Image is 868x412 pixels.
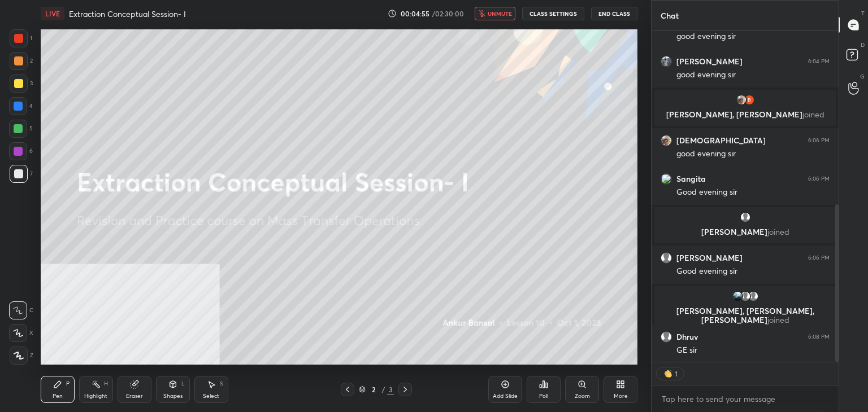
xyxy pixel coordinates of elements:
[652,31,839,363] div: grid
[808,137,830,144] div: 6:06 PM
[126,393,143,399] div: Eraser
[652,1,688,30] p: Chat
[181,381,185,387] div: L
[676,135,766,146] h6: [DEMOGRAPHIC_DATA]
[220,381,223,387] div: S
[9,97,33,115] div: 4
[69,8,186,19] h4: Extraction Conceptual Session- I
[676,31,830,42] div: good evening sir
[661,331,672,343] img: default.png
[66,381,70,387] div: P
[732,291,743,302] img: b06059d6d76144998947f50f5f331088.51172741_3
[736,94,747,106] img: 40b025166e184f62afbe1303e8b3fa45.13621993_
[740,291,751,302] img: default.png
[53,393,63,399] div: Pen
[41,7,64,20] div: LIVE
[488,10,512,17] span: unmute
[676,56,743,67] h6: [PERSON_NAME]
[9,301,33,319] div: C
[104,381,108,387] div: H
[767,226,789,237] span: joined
[661,173,672,185] img: 3
[614,393,628,399] div: More
[661,306,829,325] p: [PERSON_NAME], [PERSON_NAME], [PERSON_NAME]
[10,74,33,93] div: 3
[661,252,672,264] img: default.png
[676,266,830,277] div: Good evening sir
[661,227,829,236] p: [PERSON_NAME]
[84,393,107,399] div: Highlight
[575,393,590,399] div: Zoom
[9,324,33,342] div: X
[808,255,830,261] div: 6:06 PM
[676,69,830,81] div: good evening sir
[661,110,829,119] p: [PERSON_NAME], [PERSON_NAME]
[9,142,33,160] div: 6
[740,212,751,223] img: default.png
[661,56,672,67] img: 4fd20561da344817ad8a0ee4eaf17917.jpg
[676,332,698,342] h6: Dhruv
[861,41,865,49] p: D
[748,291,759,302] img: default.png
[661,135,672,146] img: 40b025166e184f62afbe1303e8b3fa45.13621993_
[674,369,678,378] div: 1
[676,148,830,160] div: good evening sir
[387,384,394,395] div: 3
[9,120,33,138] div: 5
[522,7,584,20] button: CLASS SETTINGS
[860,72,865,81] p: G
[808,334,830,340] div: 6:08 PM
[676,187,830,198] div: Good evening sir
[368,386,379,393] div: 2
[591,7,637,20] button: End Class
[808,176,830,182] div: 6:06 PM
[163,393,183,399] div: Shapes
[676,174,706,184] h6: Sangita
[802,109,824,120] span: joined
[662,368,674,379] img: clapping_hands.png
[10,52,33,70] div: 2
[10,165,33,183] div: 7
[808,58,830,65] div: 6:04 PM
[10,347,33,365] div: Z
[203,393,219,399] div: Select
[10,29,32,47] div: 1
[744,94,755,106] img: e9e5210b1f564a13bb41c5fc15386362.49768661_3
[676,345,830,356] div: GE sir
[381,386,385,393] div: /
[676,253,743,263] h6: [PERSON_NAME]
[475,7,515,20] button: unmute
[767,314,789,325] span: joined
[861,9,865,17] p: T
[493,393,518,399] div: Add Slide
[539,393,548,399] div: Poll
